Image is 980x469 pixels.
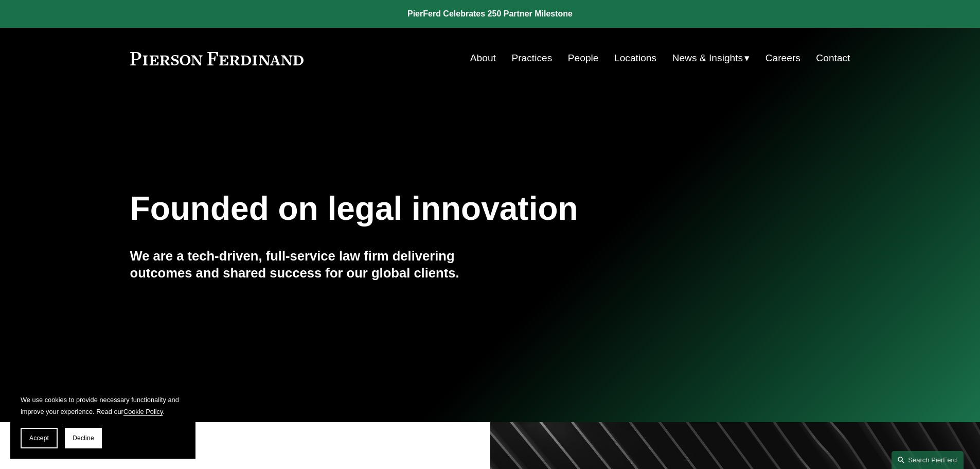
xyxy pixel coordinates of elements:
[470,48,496,68] a: About
[892,451,964,469] a: Search this site
[672,48,750,68] a: folder dropdown
[614,48,656,68] a: Locations
[511,48,552,68] a: Practices
[568,48,599,68] a: People
[10,384,195,459] section: Cookie banner
[672,49,743,67] span: News & Insights
[816,48,850,68] a: Contact
[130,248,490,281] h4: We are a tech-driven, full-service law firm delivering outcomes and shared success for our global...
[21,428,58,448] button: Accept
[130,190,730,228] h1: Founded on legal innovation
[65,428,102,448] button: Decline
[73,435,94,442] span: Decline
[765,48,800,68] a: Careers
[21,394,185,418] p: We use cookies to provide necessary functionality and improve your experience. Read our .
[29,435,49,442] span: Accept
[123,408,163,415] a: Cookie Policy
